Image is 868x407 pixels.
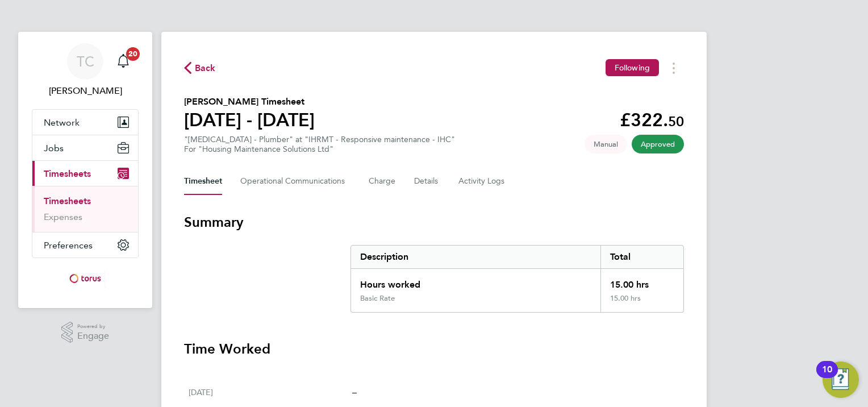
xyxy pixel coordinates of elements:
[44,196,91,206] a: Timesheets
[620,109,684,131] app-decimal: £322.
[414,168,440,195] button: Details
[18,32,152,308] nav: Main navigation
[351,246,600,268] div: Description
[32,135,138,160] button: Jobs
[360,294,395,303] div: Basic Rate
[600,246,683,268] div: Total
[668,113,684,130] span: 50
[184,61,216,75] button: Back
[184,168,222,195] button: Timesheet
[606,59,659,76] button: Following
[32,84,139,98] span: Tracey Collins
[585,135,627,153] span: This timesheet was manually created.
[77,322,109,331] span: Powered by
[44,211,82,222] a: Expenses
[44,117,80,128] span: Network
[184,95,315,109] h2: [PERSON_NAME] Timesheet
[44,143,64,153] span: Jobs
[126,47,140,61] span: 20
[458,168,506,195] button: Activity Logs
[184,109,315,131] h1: [DATE] - [DATE]
[632,135,684,153] span: This timesheet has been approved.
[351,269,600,294] div: Hours worked
[32,43,139,98] a: TC[PERSON_NAME]
[369,168,396,195] button: Charge
[32,110,138,135] button: Network
[32,186,138,232] div: Timesheets
[44,240,93,251] span: Preferences
[823,362,859,398] button: Open Resource Center, 10 new notifications
[195,61,216,75] span: Back
[663,59,684,77] button: Timesheets Menu
[352,387,357,397] span: –
[77,331,109,341] span: Engage
[184,213,684,231] h3: Summary
[240,168,350,195] button: Operational Communications
[600,269,683,294] div: 15.00 hrs
[61,322,110,343] a: Powered byEngage
[32,269,139,288] a: Go to home page
[600,294,683,312] div: 15.00 hrs
[350,245,684,313] div: Summary
[184,144,455,154] div: For "Housing Maintenance Solutions Ltd"
[189,385,352,399] div: [DATE]
[822,369,832,384] div: 10
[184,340,684,358] h3: Time Worked
[184,135,455,154] div: "[MEDICAL_DATA] - Plumber" at "IHRMT - Responsive maintenance - IHC"
[615,63,650,73] span: Following
[77,54,94,69] span: TC
[112,43,135,80] a: 20
[44,168,91,179] span: Timesheets
[32,232,138,258] button: Preferences
[65,269,105,288] img: torus-logo-retina.png
[32,161,138,186] button: Timesheets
